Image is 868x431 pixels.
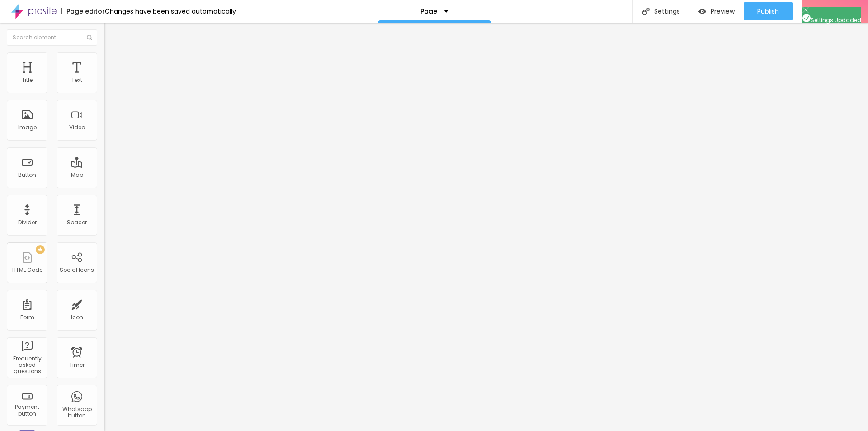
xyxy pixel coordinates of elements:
[71,77,82,83] div: Text
[757,8,779,15] span: Publish
[61,8,105,14] div: Page editor
[69,362,85,368] div: Timer
[642,8,650,15] img: Icone
[18,172,36,178] div: Button
[59,406,94,419] div: Whatsapp button
[18,124,37,131] div: Image
[104,23,868,431] iframe: Editor
[71,314,83,321] div: Icon
[802,7,809,13] img: Icone
[71,172,83,178] div: Map
[22,77,33,83] div: Title
[802,16,861,24] span: Settings Updaded
[20,314,34,321] div: Form
[67,219,87,226] div: Spacer
[711,8,735,15] span: Preview
[744,2,793,20] button: Publish
[105,8,236,14] div: Changes have been saved automatically
[802,14,811,22] img: Icone
[7,29,97,46] input: Search element
[18,219,37,226] div: Divider
[9,355,45,375] div: Frequently asked questions
[698,8,706,15] img: view-1.svg
[9,404,45,417] div: Payment button
[689,2,744,20] button: Preview
[69,124,85,131] div: Video
[12,267,42,273] div: HTML Code
[420,8,437,14] p: Page
[87,35,92,40] img: Icone
[60,267,94,273] div: Social Icons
